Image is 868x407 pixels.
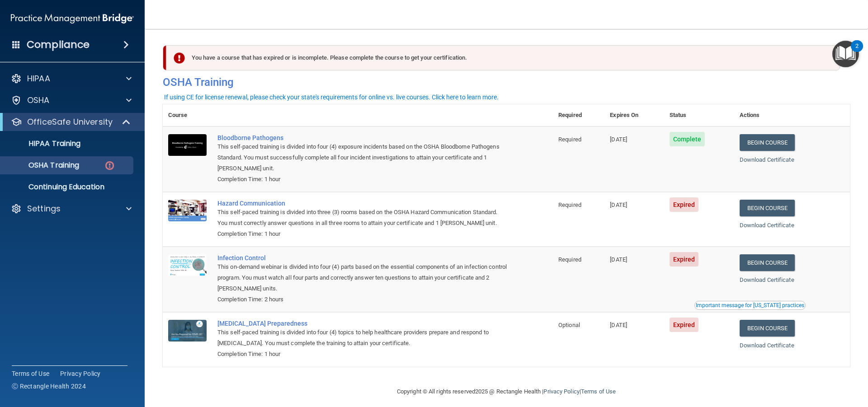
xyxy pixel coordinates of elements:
div: Copyright © All rights reserved 2025 @ Rectangle Health | | [341,377,671,406]
div: Completion Time: 2 hours [217,294,508,305]
img: PMB logo [11,9,134,28]
div: Completion Time: 1 hour [217,349,508,360]
p: OSHA [27,95,50,106]
span: [DATE] [610,136,627,143]
th: Course [163,104,212,126]
a: Terms of Use [581,388,616,395]
iframe: Drift Widget Chat Controller [712,343,857,379]
a: OSHA [11,95,132,106]
a: Bloodborne Pathogens [217,134,508,141]
span: [DATE] [610,201,627,208]
span: Expired [670,318,699,332]
span: Required [558,256,581,263]
span: Ⓒ Rectangle Health 2024 [12,382,86,391]
a: Download Certificate [740,342,794,349]
p: Settings [27,203,61,214]
div: This self-paced training is divided into four (4) topics to help healthcare providers prepare and... [217,327,508,349]
div: This on-demand webinar is divided into four (4) parts based on the essential components of an inf... [217,262,508,294]
h4: Compliance [27,38,90,51]
a: Privacy Policy [60,369,101,378]
th: Expires On [604,104,664,126]
a: HIPAA [11,73,132,84]
a: Download Certificate [740,276,794,283]
th: Required [553,104,604,126]
div: Completion Time: 1 hour [217,229,508,239]
p: OfficeSafe University [27,117,113,127]
p: OSHA Training [6,161,79,170]
span: Required [558,201,581,208]
div: This self-paced training is divided into four (4) exposure incidents based on the OSHA Bloodborne... [217,141,508,174]
a: Begin Course [740,200,795,216]
img: danger-circle.6113f641.png [104,160,115,171]
button: Read this if you are a dental practitioner in the state of CA [694,301,806,310]
a: Hazard Communication [217,200,508,207]
span: Expired [670,252,699,267]
a: Download Certificate [740,222,794,229]
div: You have a course that has expired or is incomplete. Please complete the course to get your certi... [166,45,840,70]
a: Begin Course [740,254,795,271]
span: [DATE] [610,256,627,263]
span: Expired [670,197,699,212]
div: This self-paced training is divided into three (3) rooms based on the OSHA Hazard Communication S... [217,207,508,229]
a: Download Certificate [740,156,794,163]
div: Completion Time: 1 hour [217,174,508,185]
h4: OSHA Training [163,76,850,89]
img: exclamation-circle-solid-danger.72ef9ffc.png [174,52,185,64]
a: Begin Course [740,320,795,337]
a: [MEDICAL_DATA] Preparedness [217,320,508,327]
span: Complete [670,132,705,146]
button: If using CE for license renewal, please check your state's requirements for online vs. live cours... [163,93,500,102]
p: Continuing Education [6,182,129,192]
a: Infection Control [217,254,508,262]
a: Terms of Use [12,369,49,378]
a: OfficeSafe University [11,117,131,127]
th: Status [664,104,734,126]
a: Settings [11,203,132,214]
div: 2 [855,46,859,58]
div: If using CE for license renewal, please check your state's requirements for online vs. live cours... [164,94,499,100]
span: [DATE] [610,322,627,328]
span: Optional [558,322,580,328]
th: Actions [734,104,850,126]
span: Required [558,136,581,143]
p: HIPAA [27,73,50,84]
button: Open Resource Center, 2 new notifications [832,41,859,67]
p: HIPAA Training [6,139,80,148]
a: Begin Course [740,134,795,151]
a: Privacy Policy [543,388,579,395]
div: Important message for [US_STATE] practices [696,303,804,308]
